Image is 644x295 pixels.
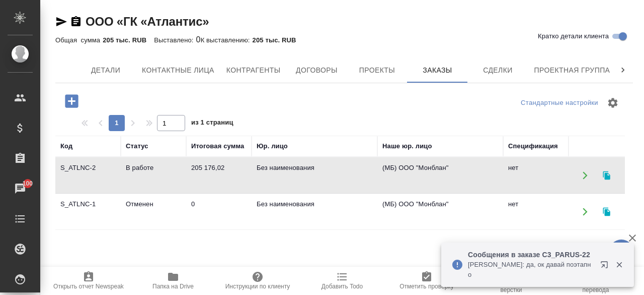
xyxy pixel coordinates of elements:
[382,141,432,151] div: Наше юр. лицо
[121,194,186,229] td: Отменен
[126,141,148,151] div: Статус
[70,16,82,28] button: Скопировать ссылку
[399,283,453,290] span: Отметить проверку
[252,158,377,193] td: Без наименования
[609,260,629,269] button: Закрыть
[191,141,244,151] div: Итоговая сумма
[152,283,194,290] span: Папка на Drive
[518,95,601,111] div: split button
[253,36,304,44] p: 205 тыс. RUB
[257,141,288,151] div: Юр. лицо
[55,16,67,28] button: Скопировать ссылку для ЯМессенджера
[215,267,300,295] button: Инструкции по клиенту
[154,36,196,44] p: Выставлено:
[226,64,281,77] span: Контрагенты
[252,194,377,229] td: Без наименования
[86,15,209,28] a: ООО «ГК «Атлантис»
[58,91,86,111] button: Добавить проект
[55,34,633,46] div: 0
[353,64,401,77] span: Проекты
[201,36,253,44] p: К выставлению:
[534,64,610,77] span: Проектная группа
[377,158,503,193] td: (МБ) ООО "Монблан"
[142,64,214,77] span: Контактные лица
[618,165,638,186] button: Удалить
[473,64,522,77] span: Сделки
[103,36,154,44] p: 205 тыс. RUB
[384,267,469,295] button: Отметить проверку
[186,194,252,229] td: 0
[618,201,638,222] button: Удалить
[596,165,617,186] button: Клонировать
[594,255,618,279] button: Открыть в новой вкладке
[575,165,595,186] button: Открыть
[538,31,609,41] span: Кратко детали клиента
[60,141,72,151] div: Код
[186,158,252,193] td: 205 176,02
[321,283,363,290] span: Добавить Todo
[46,267,131,295] button: Открыть отчет Newspeak
[225,283,290,290] span: Инструкции по клиенту
[55,36,103,44] p: Общая сумма
[508,141,558,151] div: Спецификация
[503,194,569,229] td: нет
[377,194,503,229] td: (МБ) ООО "Монблан"
[53,283,124,290] span: Открыть отчет Newspeak
[131,267,215,295] button: Папка на Drive
[503,158,569,193] td: нет
[292,64,341,77] span: Договоры
[468,260,594,280] p: [PERSON_NAME]: да, ок давай поэтапно
[121,158,186,193] td: В работе
[17,179,39,189] span: 100
[609,240,634,265] button: 🙏
[601,91,625,115] span: Настроить таблицу
[413,64,461,77] span: Заказы
[3,176,38,201] a: 100
[300,267,384,295] button: Добавить Todo
[55,158,121,193] td: S_ATLNC-2
[191,116,233,131] span: из 1 страниц
[468,250,594,260] p: Сообщения в заказе C3_PARUS-22
[55,194,121,229] td: S_ATLNC-1
[575,201,595,222] button: Открыть
[596,201,617,222] button: Клонировать
[82,64,130,77] span: Детали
